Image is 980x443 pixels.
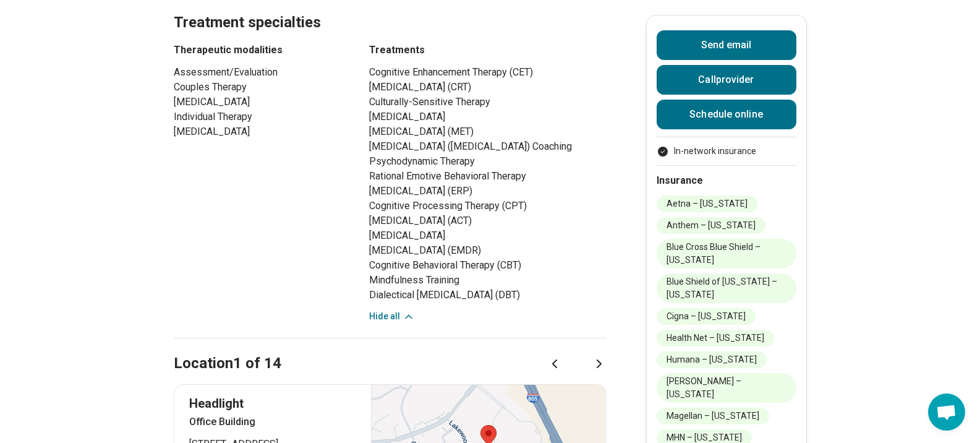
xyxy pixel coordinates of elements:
li: Aetna – [US_STATE] [657,196,757,212]
li: Blue Shield of [US_STATE] – [US_STATE] [657,273,796,303]
li: [MEDICAL_DATA] [369,228,607,243]
li: Blue Cross Blue Shield – [US_STATE] [657,239,796,269]
li: [PERSON_NAME] – [US_STATE] [657,373,796,403]
li: Humana – [US_STATE] [657,351,767,368]
li: [MEDICAL_DATA] ([MEDICAL_DATA]) Coaching [369,139,607,154]
li: Cognitive Enhancement Therapy (CET) [369,65,607,80]
button: Callprovider [657,65,796,95]
li: Culturally-Sensitive Therapy [369,95,607,110]
li: Magellan – [US_STATE] [657,408,769,424]
p: Headlight [189,395,357,412]
li: In-network insurance [657,145,796,158]
li: Health Net – [US_STATE] [657,330,774,346]
li: Mindfulness Training [369,273,607,288]
li: [MEDICAL_DATA] (ERP) [369,184,607,199]
h2: Location 1 of 14 [174,353,281,374]
button: Send email [657,30,796,60]
p: Office Building [189,415,357,429]
li: [MEDICAL_DATA] (CRT) [369,80,607,95]
a: Schedule online [657,100,796,129]
li: Dialectical [MEDICAL_DATA] (DBT) [369,288,607,303]
h3: Treatments [369,43,607,58]
ul: Payment options [657,145,796,158]
h3: Therapeutic modalities [174,43,347,58]
li: [MEDICAL_DATA] (ACT) [369,213,607,228]
div: Open chat [928,394,965,431]
button: Hide all [369,310,415,323]
li: [MEDICAL_DATA] [369,110,607,124]
li: Couples Therapy [174,80,347,95]
li: [MEDICAL_DATA] [174,124,347,139]
li: Anthem – [US_STATE] [657,217,765,234]
li: Psychodynamic Therapy [369,154,607,169]
li: [MEDICAL_DATA] [174,95,347,110]
li: Cognitive Processing Therapy (CPT) [369,199,607,213]
li: [MEDICAL_DATA] (MET) [369,124,607,139]
li: Cigna – [US_STATE] [657,308,756,325]
li: Rational Emotive Behavioral Therapy [369,169,607,184]
li: Individual Therapy [174,110,347,124]
h2: Insurance [657,173,796,188]
li: Assessment/Evaluation [174,65,347,80]
li: [MEDICAL_DATA] (EMDR) [369,243,607,258]
li: Cognitive Behavioral Therapy (CBT) [369,258,607,273]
